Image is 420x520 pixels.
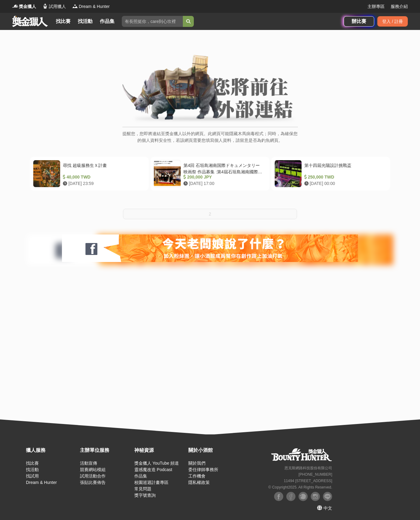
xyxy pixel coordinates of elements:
a: 常見問題 [134,486,151,491]
a: 第4回 石垣島湘南国際ドキュメンタリー映画祭 作品募集 :第4屆石垣島湘南國際紀錄片電影節作品徵集 200,000 JPY [DATE] 17:00 [150,157,269,190]
input: 有長照挺你，care到心坎裡！青春出手，拍出照顧 影音徵件活動 [122,16,183,27]
img: Logo [72,3,78,9]
img: External Link Banner [122,55,298,124]
div: 尋找 超級服務生Ｘ計畫 [63,162,143,174]
a: 活動宣傳 [80,461,97,466]
a: 作品集 [97,17,117,26]
small: © Copyright 2025 . All Rights Reserved. [268,485,332,489]
a: 找試用 [26,474,39,478]
a: 獎字號查詢 [134,493,156,498]
a: 尋找 超級服務生Ｘ計畫 40,000 TWD [DATE] 23:59 [30,157,149,190]
a: 服務介紹 [391,3,408,10]
div: 神秘資源 [134,447,185,454]
a: 靈感魔改造 Podcast [134,467,172,472]
img: 127fc932-0e2d-47dc-a7d9-3a4a18f96856.jpg [62,234,358,262]
a: 找活動 [75,17,95,26]
a: 獎金獵人 YouTube 頻道 [134,461,179,466]
small: 恩克斯網路科技股份有限公司 [284,466,332,470]
a: 委任律師事務所 [188,467,218,472]
a: 隱私權政策 [188,480,210,485]
span: 獎金獵人 [19,3,36,10]
a: 主辦專區 [367,3,385,10]
small: 11494 [STREET_ADDRESS] [284,479,332,483]
div: 200,000 JPY [183,174,264,180]
span: 試用獵人 [49,3,66,10]
a: 工作機會 [188,474,205,478]
div: 第4回 石垣島湘南国際ドキュメンタリー映画祭 作品募集 :第4屆石垣島湘南國際紀錄片電影節作品徵集 [183,162,264,174]
a: 找比賽 [53,17,73,26]
div: [DATE] 23:59 [63,180,143,187]
img: Logo [42,3,48,9]
img: LINE [323,492,332,501]
a: 關於我們 [188,461,205,466]
span: Dream & Hunter [79,3,110,10]
img: Instagram [311,492,320,501]
span: 中文 [324,506,332,511]
a: 校園巡迴計畫專區 [134,480,168,485]
a: 競賽網站模組 [80,467,106,472]
a: 試用活動合作 [80,474,106,478]
div: [DATE] 00:00 [304,180,385,187]
p: 提醒您，您即將連結至獎金獵人以外的網頁。此網頁可能隱藏木馬病毒程式；同時，為確保您的個人資料安全性，若該網頁需要您填寫個人資料，請留意是否為釣魚網頁。 [122,130,298,150]
a: Dream & Hunter [26,480,57,485]
div: [DATE] 17:00 [183,180,264,187]
div: 250,000 TWD [304,174,385,180]
div: 關於小酒館 [188,447,239,454]
a: 張貼比賽佈告 [80,480,106,485]
img: Plurk [299,492,308,501]
img: Facebook [274,492,283,501]
a: 辦比賽 [344,16,374,27]
div: 獵人服務 [26,447,77,454]
img: Facebook [286,492,295,501]
a: 作品集 [134,474,147,478]
button: 2 [123,209,297,219]
div: 登入 / 註冊 [377,16,408,27]
small: [PHONE_NUMBER] [299,472,332,477]
a: 找活動 [26,467,39,472]
a: 第十四屆光陽設計挑戰盃 250,000 TWD [DATE] 00:00 [271,157,390,190]
a: 找比賽 [26,461,39,466]
a: LogoDream & Hunter [72,3,110,10]
div: 第十四屆光陽設計挑戰盃 [304,162,385,174]
a: Logo獎金獵人 [12,3,36,10]
div: 主辦單位服務 [80,447,131,454]
img: Logo [12,3,18,9]
a: Logo試用獵人 [42,3,66,10]
div: 40,000 TWD [63,174,143,180]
